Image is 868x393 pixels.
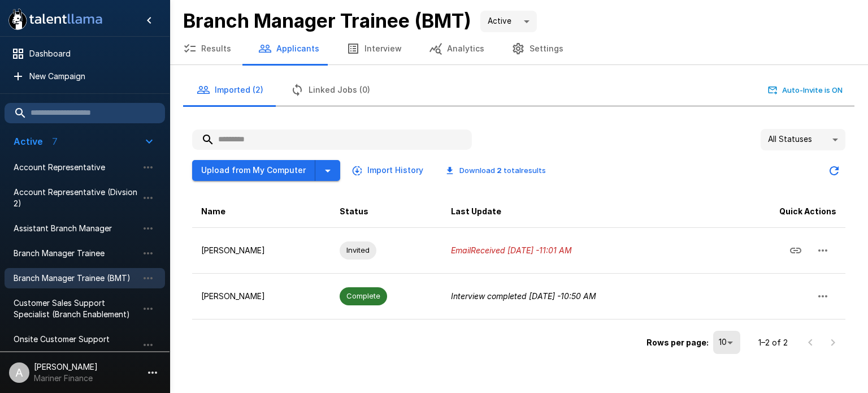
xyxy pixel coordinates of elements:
div: Active [480,11,537,32]
button: Applicants [245,33,333,64]
i: Interview completed [DATE] - 10:50 AM [451,291,596,301]
button: Imported (2) [183,74,277,106]
div: All Statuses [761,129,845,150]
div: 10 [713,331,740,353]
b: 2 [497,166,502,175]
th: Status [331,196,441,228]
button: Analytics [415,33,498,64]
button: Results [170,33,245,64]
button: Upload from My Computer [192,160,315,181]
i: Email Received [DATE] - 11:01 AM [451,245,572,255]
p: [PERSON_NAME] [201,291,322,302]
button: Import History [349,160,428,181]
button: Linked Jobs (0) [277,74,384,106]
b: Branch Manager Trainee (BMT) [183,9,471,32]
p: [PERSON_NAME] [201,245,322,256]
th: Quick Actions [718,196,845,228]
span: Invited [340,245,376,256]
button: Interview [333,33,415,64]
th: Name [192,196,331,228]
span: Complete [340,291,387,301]
th: Last Update [442,196,718,228]
button: Download 2 totalresults [437,162,555,179]
span: Copy Interview Link [782,244,809,254]
button: Updated Today - 11:04 AM [823,159,845,182]
p: 1–2 of 2 [758,337,788,348]
p: Rows per page: [646,337,709,348]
button: Auto-Invite is ON [766,81,845,99]
button: Settings [498,33,577,64]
